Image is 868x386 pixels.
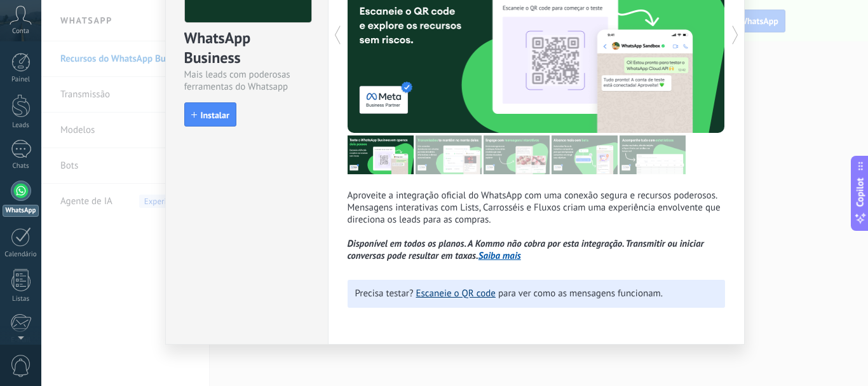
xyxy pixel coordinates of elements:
[3,251,39,259] div: Calendário
[484,135,550,174] img: tour_image_87c31d5c6b42496d4b4f28fbf9d49d2b.png
[3,76,39,84] div: Painel
[355,287,414,300] span: Precisa testar?
[416,135,482,174] img: tour_image_6cf6297515b104f916d063e49aae351c.png
[348,238,704,262] i: Disponível em todos os planos. A Kommo não cobra por esta integração. Transmitir ou iniciar conve...
[854,177,867,207] span: Copilot
[12,27,29,36] span: Conta
[184,102,236,127] button: Instalar
[478,250,521,262] a: Saiba mais
[620,135,686,174] img: tour_image_46dcd16e2670e67c1b8e928eefbdcce9.png
[3,205,39,217] div: WhatsApp
[498,287,663,300] span: para ver como as mensagens funcionam.
[3,162,39,170] div: Chats
[348,190,725,262] p: Aproveite a integração oficial do WhatsApp com uma conexão segura e recursos poderosos. Mensagens...
[184,69,309,93] div: Mais leads com poderosas ferramentas do Whatsapp
[348,135,414,174] img: tour_image_af96a8ccf0f3a66e7f08a429c7d28073.png
[184,28,309,69] div: WhatsApp Business
[3,121,39,130] div: Leads
[3,295,39,303] div: Listas
[201,111,229,120] span: Instalar
[416,287,496,300] a: Escaneie o QR code
[552,135,618,174] img: tour_image_58a1c38c4dee0ce492f4b60cdcddf18a.png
